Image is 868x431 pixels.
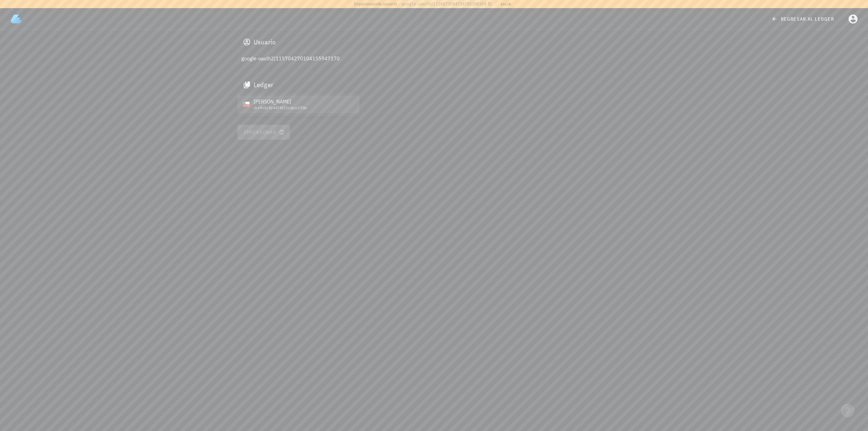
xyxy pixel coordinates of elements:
a: regresar al ledger [767,13,840,25]
div: [PERSON_NAME] [254,98,354,105]
span: regresar al ledger [773,16,834,22]
div: CLP-icon [243,101,250,108]
div: ckx9n3x5o4474511s3pcc1fl8o [254,105,354,110]
button: Salir [497,1,514,7]
span: Ledger [254,79,274,90]
img: LedgiFi [11,14,22,24]
span: Impersonando usuario [354,0,397,7]
span: Usuario [254,37,276,47]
